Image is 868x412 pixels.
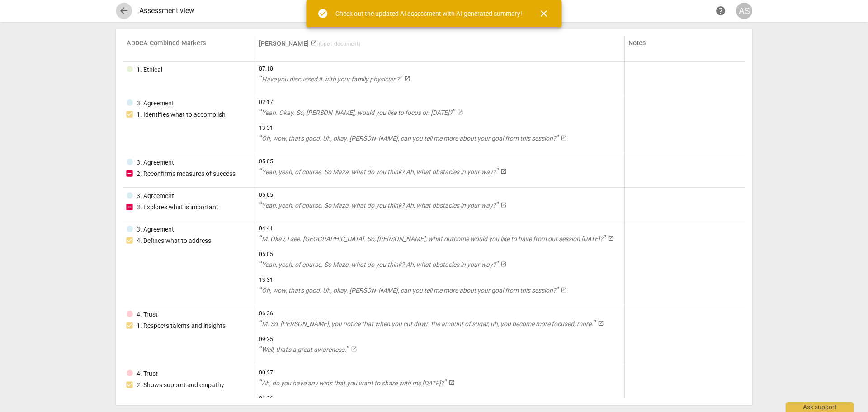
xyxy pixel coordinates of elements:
a: Yeah, yeah, of course. So Maza, what do you think? Ah, what obstacles in your way? [259,201,621,210]
span: 07:10 [259,65,621,73]
span: 13:31 [259,124,621,132]
button: Close [533,3,555,24]
div: 3. Agreement [137,191,174,201]
th: Notes [625,36,745,62]
span: 05:05 [259,158,621,166]
span: 13:31 [259,276,621,284]
span: M. So, [PERSON_NAME], you notice that when you cut down the amount of sugar, uh, you become more ... [259,320,596,327]
span: launch [561,287,567,293]
span: 06:36 [259,310,621,317]
span: launch [311,40,317,46]
div: 4. Defines what to address [137,236,211,246]
a: Yeah, yeah, of course. So Maza, what do you think? Ah, what obstacles in your way? [259,167,621,177]
span: M. Okay, I see. [GEOGRAPHIC_DATA]. So, [PERSON_NAME], what outcome would you like to have from ou... [259,235,606,242]
span: Well, that's a great awareness. [259,346,349,353]
div: 4. Trust [137,369,158,379]
span: arrow_back [118,5,129,16]
span: launch [448,379,455,386]
span: close [538,8,549,19]
a: Have you discussed it with your family physician? [259,75,621,84]
span: 09:25 [259,336,621,343]
span: launch [457,109,463,115]
span: Ah, do you have any wins that you want to share with me [DATE]? [259,379,447,387]
span: 06:36 [259,395,621,403]
a: M. So, [PERSON_NAME], you notice that when you cut down the amount of sugar, uh, you become more ... [259,319,621,329]
a: [PERSON_NAME] (open document) [259,40,360,47]
div: 2. Shows support and empathy [137,380,224,390]
div: 1. Ethical [137,65,162,75]
span: launch [598,320,604,327]
a: Oh, wow, that's good. Uh, okay. [PERSON_NAME], can you tell me more about your goal from this ses... [259,286,621,295]
div: 2. Reconfirms measures of success [137,169,236,179]
span: Yeah, yeah, of course. So Maza, what do you think? Ah, what obstacles in your way? [259,261,499,268]
span: Yeah, yeah, of course. So Maza, what do you think? Ah, what obstacles in your way? [259,202,499,209]
div: 4. Trust [137,310,158,319]
span: Have you discussed it with your family physician? [259,76,402,83]
span: launch [404,76,410,82]
span: launch [500,261,507,267]
span: Yeah, yeah, of course. So Maza, what do you think? Ah, what obstacles in your way? [259,168,499,175]
div: Check out the updated AI assessment with AI-generated summary! [335,9,522,19]
th: ADDCA Combined Markers [123,36,255,62]
div: Assessment view [139,7,712,15]
span: check_circle [317,8,328,19]
span: launch [500,168,507,175]
span: Yeah. Okay. So, [PERSON_NAME], would you like to focus on [DATE]? [259,109,455,116]
span: 00:27 [259,369,621,377]
span: Oh, wow, that's good. Uh, okay. [PERSON_NAME], can you tell me more about your goal from this ses... [259,287,559,294]
div: 3. Explores what is important [137,203,218,212]
div: 3. Agreement [137,99,174,108]
a: Help [712,3,729,19]
span: Oh, wow, that's good. Uh, okay. [PERSON_NAME], can you tell me more about your goal from this ses... [259,135,559,142]
span: launch [608,235,614,242]
a: Ah, do you have any wins that you want to share with me [DATE]? [259,379,621,388]
span: launch [561,135,567,141]
span: 05:05 [259,191,621,199]
button: AS [736,3,752,19]
span: ( open document ) [319,41,360,47]
div: Ask support [786,402,854,412]
div: 1. Identifies what to accomplish [137,110,226,119]
a: Yeah. Okay. So, [PERSON_NAME], would you like to focus on [DATE]? [259,108,621,118]
a: M. Okay, I see. [GEOGRAPHIC_DATA]. So, [PERSON_NAME], what outcome would you like to have from ou... [259,234,621,244]
div: 3. Agreement [137,158,174,167]
span: 04:41 [259,225,621,232]
span: help [715,5,726,16]
span: launch [351,346,357,352]
span: launch [500,202,507,208]
div: 1. Respects talents and insights [137,321,226,331]
span: 02:17 [259,99,621,106]
a: Oh, wow, that's good. Uh, okay. [PERSON_NAME], can you tell me more about your goal from this ses... [259,134,621,143]
a: Yeah, yeah, of course. So Maza, what do you think? Ah, what obstacles in your way? [259,260,621,270]
a: Well, that's a great awareness. [259,345,621,355]
span: 05:05 [259,251,621,258]
div: 3. Agreement [137,225,174,234]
